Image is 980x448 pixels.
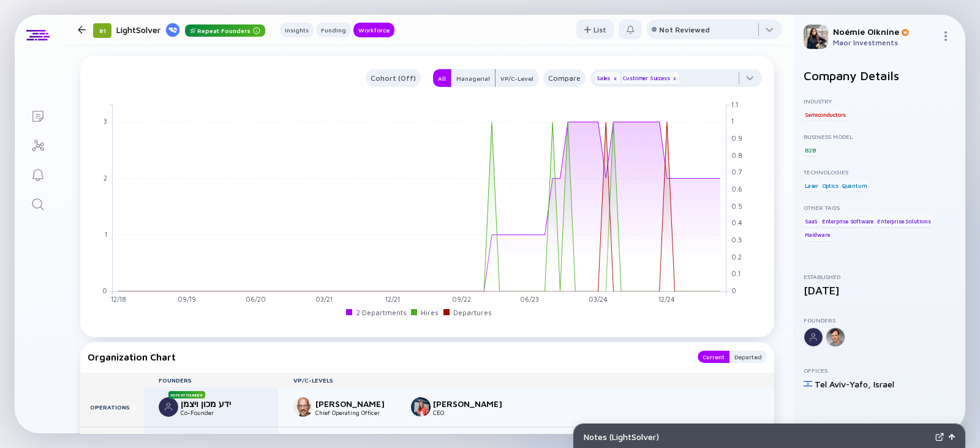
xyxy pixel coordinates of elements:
div: Laser [804,179,820,192]
tspan: 06/20 [246,295,266,303]
tspan: 0.9 [731,134,742,142]
tspan: 0.1 [731,270,741,278]
tspan: 0.3 [731,236,742,244]
tspan: 0 [102,287,107,295]
tspan: 12/18 [111,295,126,303]
div: Managerial [451,72,495,84]
div: Offices [804,367,956,374]
div: Enterprise Solutions [876,215,932,227]
button: Insights [280,23,314,37]
img: Israel Flag [804,379,812,388]
a: Lists [15,100,61,130]
button: Compare [543,69,586,87]
div: Hardware [804,229,831,241]
tspan: 06/23 [520,295,539,303]
div: x [671,75,678,82]
tspan: 0 [731,287,736,295]
tspan: 3 [104,118,107,125]
button: Current [698,351,729,363]
div: SaaS [804,215,819,227]
tspan: 1 [105,230,107,238]
div: Maor Investments [833,38,936,47]
tspan: 0.4 [731,219,742,227]
div: CEO [433,409,514,416]
div: Funding [316,24,351,36]
tspan: 0.7 [731,168,742,176]
img: Ruti Ben-Shlomi picture [411,397,431,417]
button: Workforce [353,23,394,37]
div: Semiconductors [804,108,847,121]
div: Noémie Oiknine [833,26,936,37]
a: Search [15,189,61,218]
div: B2B [804,144,816,156]
tspan: 12/24 [658,295,675,303]
button: VP/C-Level [496,69,538,87]
div: x [611,75,619,82]
div: Enterprise Software [821,215,875,227]
tspan: 0.8 [731,151,742,159]
tspan: 1 [731,118,734,125]
button: Funding [316,23,351,37]
tspan: 0.6 [731,185,742,193]
div: Quantum [841,179,869,192]
div: Not Reviewed [659,25,710,34]
button: Cohort (Off) [366,69,421,87]
div: Repeat Founders [185,24,265,37]
div: LightSolver [116,22,265,37]
div: 81 [93,23,111,38]
div: Other Tags [804,204,956,211]
h2: Company Details [804,69,956,83]
button: Departed [729,351,767,363]
div: Organization Chart [88,351,685,363]
a: Investor Map [15,130,61,159]
div: Tel Aviv-Yafo , [815,379,871,389]
div: [PERSON_NAME] [433,398,514,409]
div: Optics [821,179,840,192]
img: Open Notes [949,434,955,440]
tspan: 0.2 [731,253,742,261]
div: Workforce [353,24,394,36]
div: Israel [873,379,894,389]
tspan: 2 [104,174,107,182]
div: Chief Operating Officer [315,409,396,416]
a: Reminders [15,159,61,189]
tspan: 03/21 [315,295,333,303]
img: Menu [941,31,951,41]
div: Founders [804,316,956,324]
div: Customer Success [622,72,680,84]
img: Expand Notes [935,433,944,441]
tspan: 0.5 [731,202,742,210]
img: Noémie Profile Picture [804,24,828,49]
div: ידע מכון ויצמן [181,398,262,409]
div: Operations [80,387,144,427]
button: All [433,69,451,87]
div: VP/C-Level [496,72,538,84]
tspan: 12/21 [385,295,400,303]
tspan: 1.1 [731,100,738,108]
div: Co-Founder [181,409,262,416]
img: Amir Oz picture [293,397,313,417]
div: Sales [595,72,620,84]
div: Notes ( LightSolver ) [584,431,930,442]
div: Technologies [804,168,956,176]
div: Repeat Founder [168,391,205,398]
img: ידע מכון ויצמן picture [159,397,178,417]
tspan: 09/19 [178,295,196,303]
div: Founders [144,376,279,384]
div: Industry [804,97,956,105]
tspan: 09/22 [452,295,471,303]
div: Business Model [804,133,956,140]
div: Cohort (Off) [366,71,421,85]
div: Insights [280,24,314,36]
div: VP/C-Levels [279,376,774,384]
div: All [433,72,451,84]
button: Managerial [451,69,496,87]
div: Compare [543,71,586,85]
button: List [576,20,614,39]
tspan: 03/24 [589,295,608,303]
div: [DATE] [804,284,956,297]
div: [PERSON_NAME] [315,398,396,409]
